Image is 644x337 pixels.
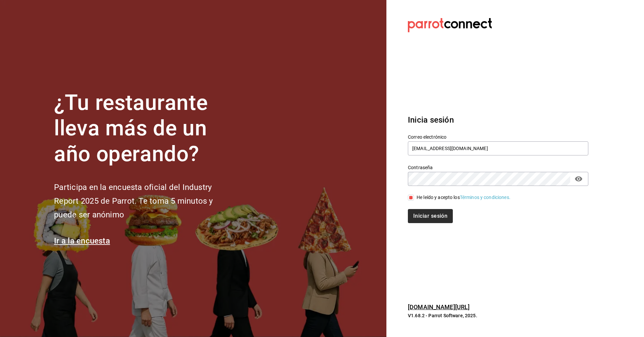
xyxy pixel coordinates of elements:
a: Términos y condiciones. [460,195,511,200]
h3: Inicia sesión [408,114,588,126]
label: Contraseña [408,165,588,170]
button: Iniciar sesión [408,209,453,223]
a: Ir a la encuesta [54,236,110,246]
button: passwordField [573,173,584,185]
label: Correo electrónico [408,134,588,139]
div: He leído y acepto los [417,194,511,201]
h2: Participa en la encuesta oficial del Industry Report 2025 de Parrot. Te toma 5 minutos y puede se... [54,181,235,221]
p: V1.68.2 - Parrot Software, 2025. [408,312,588,319]
a: [DOMAIN_NAME][URL] [408,304,470,311]
input: Ingresa tu correo electrónico [408,141,588,155]
h1: ¿Tu restaurante lleva más de un año operando? [54,90,235,167]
